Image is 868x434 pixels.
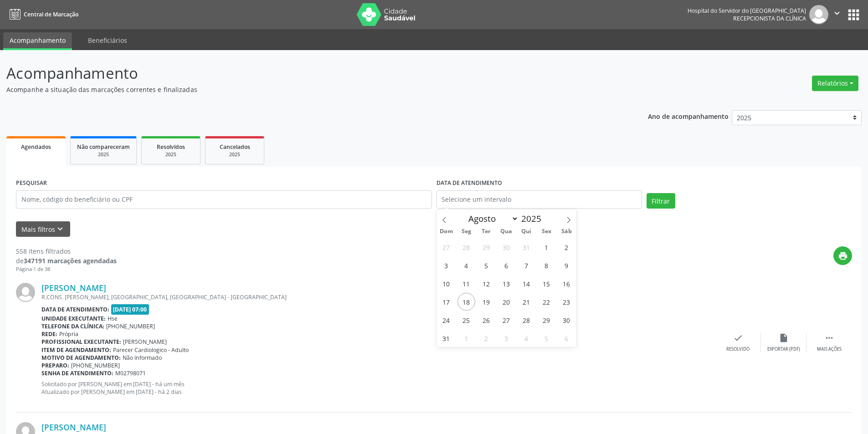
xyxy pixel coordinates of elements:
span: Setembro 6, 2025 [558,329,575,347]
span: Resolvidos [157,143,185,151]
img: img [16,283,35,302]
select: Month [464,212,519,225]
b: Telefone da clínica: [41,322,104,330]
p: Solicitado por [PERSON_NAME] em [DATE] - há um mês Atualizado por [PERSON_NAME] em [DATE] - há 2 ... [41,380,715,396]
div: de [16,256,117,266]
span: Agosto 22, 2025 [538,293,555,311]
b: Rede: [41,330,57,338]
input: Selecione um intervalo [437,190,642,209]
span: M02798071 [115,369,146,377]
span: Agosto 4, 2025 [457,256,475,274]
a: [PERSON_NAME] [41,422,106,432]
b: Motivo de agendamento: [41,354,121,362]
input: Year [519,213,549,225]
span: Agosto 12, 2025 [478,275,495,292]
span: [PERSON_NAME] [123,338,167,346]
button: Relatórios [812,76,858,91]
i:  [824,333,834,343]
span: Própria [59,330,78,338]
span: Julho 28, 2025 [457,238,475,256]
a: Beneficiários [82,32,134,48]
span: Agosto 21, 2025 [518,293,535,311]
p: Acompanhamento [6,62,605,85]
span: Dom [437,229,457,235]
span: Setembro 2, 2025 [478,329,495,347]
span: Agosto 13, 2025 [498,275,515,292]
span: Julho 29, 2025 [478,238,495,256]
span: Agosto 29, 2025 [538,311,555,329]
span: Setembro 4, 2025 [518,329,535,347]
button: Filtrar [647,193,675,209]
span: Agosto 27, 2025 [498,311,515,329]
span: Agosto 9, 2025 [558,256,575,274]
p: Ano de acompanhamento [648,110,729,122]
span: Qui [516,229,536,235]
span: Setembro 3, 2025 [498,329,515,347]
span: Agosto 24, 2025 [437,311,455,329]
b: Item de agendamento: [41,346,111,354]
span: Central de Marcação [24,10,78,18]
div: 558 itens filtrados [16,246,117,256]
span: Agosto 1, 2025 [538,238,555,256]
span: Hse [108,315,118,322]
span: Agosto 28, 2025 [518,311,535,329]
div: Exportar (PDF) [767,346,800,352]
div: Hospital do Servidor do [GEOGRAPHIC_DATA] [688,7,806,15]
span: Não informado [123,354,162,362]
div: 2025 [77,151,130,158]
button: apps [846,7,862,23]
a: Acompanhamento [3,32,72,50]
div: Mais ações [817,346,842,352]
span: Julho 30, 2025 [498,238,515,256]
span: [PHONE_NUMBER] [71,362,120,369]
span: Agosto 25, 2025 [457,311,475,329]
span: Agosto 16, 2025 [558,275,575,292]
strong: 347191 marcações agendadas [24,256,117,265]
span: Setembro 1, 2025 [457,329,475,347]
span: Agosto 8, 2025 [538,256,555,274]
i: print [838,251,848,261]
b: Senha de atendimento: [41,369,113,377]
span: Agosto 17, 2025 [437,293,455,311]
input: Nome, código do beneficiário ou CPF [16,190,432,209]
span: Agosto 14, 2025 [518,275,535,292]
span: Agosto 18, 2025 [457,293,475,311]
i: check [733,333,743,343]
span: [PHONE_NUMBER] [106,322,155,330]
span: Ter [476,229,496,235]
span: [DATE] 07:00 [111,304,149,315]
span: Julho 27, 2025 [437,238,455,256]
span: Agosto 6, 2025 [498,256,515,274]
div: Resolvido [726,346,750,352]
span: Agosto 2, 2025 [558,238,575,256]
label: DATA DE ATENDIMENTO [437,176,502,190]
b: Profissional executante: [41,338,121,346]
b: Data de atendimento: [41,306,109,313]
label: PESQUISAR [16,176,47,190]
i:  [832,8,842,18]
span: Seg [456,229,476,235]
span: Agosto 20, 2025 [498,293,515,311]
a: [PERSON_NAME] [41,283,106,293]
span: Agosto 19, 2025 [478,293,495,311]
i: insert_drive_file [779,333,789,343]
span: Setembro 5, 2025 [538,329,555,347]
a: Central de Marcação [6,7,78,22]
div: 2025 [212,151,257,158]
span: Agosto 11, 2025 [457,275,475,292]
span: Recepcionista da clínica [733,15,806,22]
span: Cancelados [220,143,250,151]
span: Agendados [21,143,51,151]
span: Qua [496,229,516,235]
span: Agosto 5, 2025 [478,256,495,274]
span: Agosto 23, 2025 [558,293,575,311]
span: Agosto 30, 2025 [558,311,575,329]
button: print [833,246,852,265]
div: Página 1 de 38 [16,266,117,273]
button:  [828,5,846,24]
span: Sáb [556,229,576,235]
span: Parecer Cardiologico - Adulto [113,346,189,354]
b: Preparo: [41,362,69,369]
div: R.CONS. [PERSON_NAME], [GEOGRAPHIC_DATA], [GEOGRAPHIC_DATA] - [GEOGRAPHIC_DATA] [41,293,715,301]
div: 2025 [148,151,194,158]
